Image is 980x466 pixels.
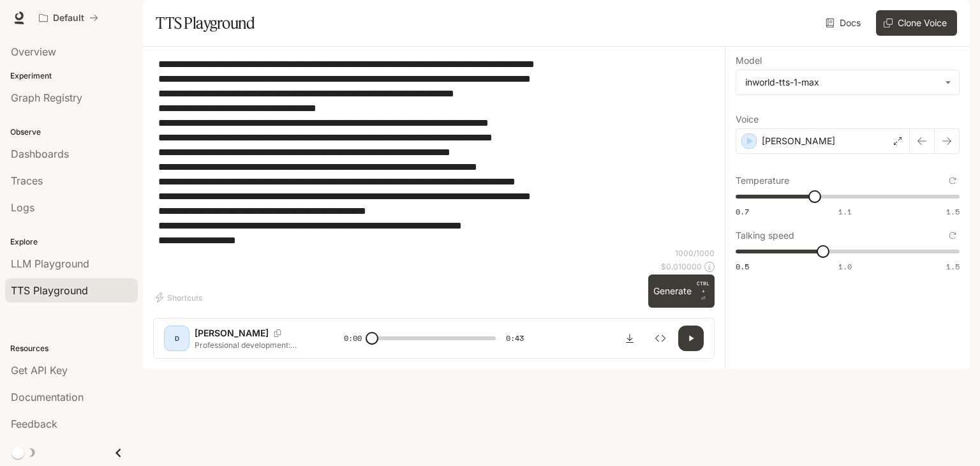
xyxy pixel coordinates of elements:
p: Voice [736,115,759,124]
div: D [167,328,187,349]
div: inworld-tts-1-max [745,76,939,89]
span: 0:43 [506,332,524,345]
button: Copy Voice ID [269,329,286,337]
p: Talking speed [736,231,794,240]
a: Docs [823,10,866,36]
p: [PERSON_NAME] [195,327,269,340]
span: 1.5 [946,261,960,272]
p: CTRL + [697,280,709,295]
p: Model [736,56,762,65]
button: GenerateCTRL +⏎ [648,274,715,308]
h1: TTS Playground [156,10,255,36]
button: Inspect [648,326,673,351]
div: inworld-tts-1-max [736,70,959,94]
button: Reset to default [946,174,960,188]
span: 1.0 [838,261,852,272]
p: Professional development: Provide training to all staff on the importance of maintaining students... [195,340,313,350]
p: Default [53,13,84,24]
button: All workspaces [33,5,104,31]
button: Reset to default [946,229,960,243]
span: 1.1 [838,206,852,217]
p: Temperature [736,176,789,185]
span: 0.5 [736,261,749,272]
span: 0.7 [736,206,749,217]
span: 0:00 [344,332,362,345]
span: 1.5 [946,206,960,217]
p: [PERSON_NAME] [762,135,835,147]
button: Shortcuts [153,287,207,308]
p: ⏎ [697,280,709,303]
button: Clone Voice [876,10,957,36]
button: Download audio [617,326,642,351]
